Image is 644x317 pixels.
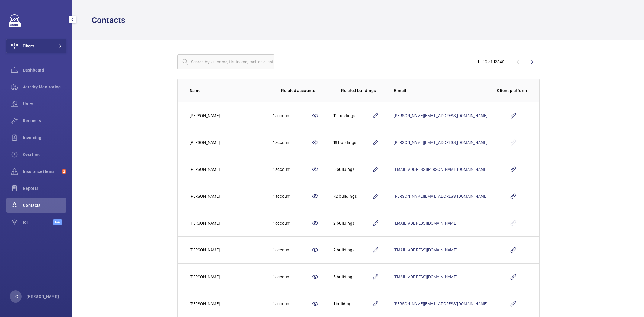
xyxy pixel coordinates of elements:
[13,293,18,299] p: LC
[92,14,129,26] h1: Contacts
[273,166,312,172] div: 1 account
[477,59,505,65] div: 1 – 10 of 12849
[341,88,376,94] p: Related buildings
[190,166,220,172] p: [PERSON_NAME]
[333,247,372,253] div: 2 buildings
[394,88,487,94] p: E-mail
[273,301,312,307] div: 1 account
[394,113,487,118] a: [PERSON_NAME][EMAIL_ADDRESS][DOMAIN_NAME]
[23,118,66,124] span: Requests
[53,219,62,225] span: Beta
[6,39,66,53] button: Filters
[23,168,59,175] span: Insurance items
[23,185,66,191] span: Reports
[333,113,372,119] div: 11 buildings
[497,88,527,94] p: Client platform
[273,247,312,253] div: 1 account
[23,202,66,208] span: Contacts
[394,221,457,226] a: [EMAIL_ADDRESS][DOMAIN_NAME]
[394,274,457,279] a: [EMAIL_ADDRESS][DOMAIN_NAME]
[394,194,487,199] a: [PERSON_NAME][EMAIL_ADDRESS][DOMAIN_NAME]
[190,274,220,280] p: [PERSON_NAME]
[190,301,220,307] p: [PERSON_NAME]
[394,301,487,306] a: [PERSON_NAME][EMAIL_ADDRESS][DOMAIN_NAME]
[273,193,312,199] div: 1 account
[190,247,220,253] p: [PERSON_NAME]
[333,220,372,226] div: 2 buildings
[394,167,487,172] a: [EMAIL_ADDRESS][PERSON_NAME][DOMAIN_NAME]
[394,248,457,252] a: [EMAIL_ADDRESS][DOMAIN_NAME]
[23,219,53,225] span: IoT
[23,135,66,141] span: Invoicing
[23,67,66,73] span: Dashboard
[394,140,487,145] a: [PERSON_NAME][EMAIL_ADDRESS][DOMAIN_NAME]
[27,293,59,299] p: [PERSON_NAME]
[177,54,274,69] input: Search by lastname, firstname, mail or client
[333,274,372,280] div: 5 buildings
[333,301,372,307] div: 1 building
[333,166,372,172] div: 5 buildings
[62,169,66,174] span: 2
[273,113,312,119] div: 1 account
[281,88,315,94] p: Related accounts
[23,152,66,158] span: Overtime
[273,139,312,146] div: 1 account
[23,101,66,107] span: Units
[273,274,312,280] div: 1 account
[190,113,220,119] p: [PERSON_NAME]
[273,220,312,226] div: 1 account
[333,193,372,199] div: 72 buildings
[190,193,220,199] p: [PERSON_NAME]
[23,43,34,49] span: Filters
[190,220,220,226] p: [PERSON_NAME]
[190,139,220,146] p: [PERSON_NAME]
[190,88,263,94] p: Name
[333,139,372,146] div: 16 buildings
[23,84,66,90] span: Activity Monitoring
